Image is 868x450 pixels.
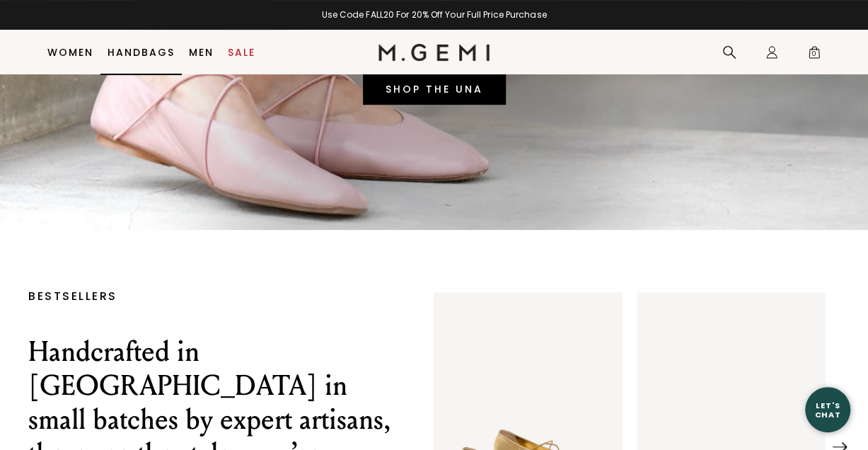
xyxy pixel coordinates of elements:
[805,400,850,418] div: Let's Chat
[378,44,490,61] img: M.Gemi
[363,71,506,105] a: SHOP THE UNA
[108,47,175,58] a: Handbags
[228,47,255,58] a: Sale
[47,47,93,58] a: Women
[807,48,821,62] span: 0
[28,292,390,301] p: BESTSELLERS
[189,47,214,58] a: Men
